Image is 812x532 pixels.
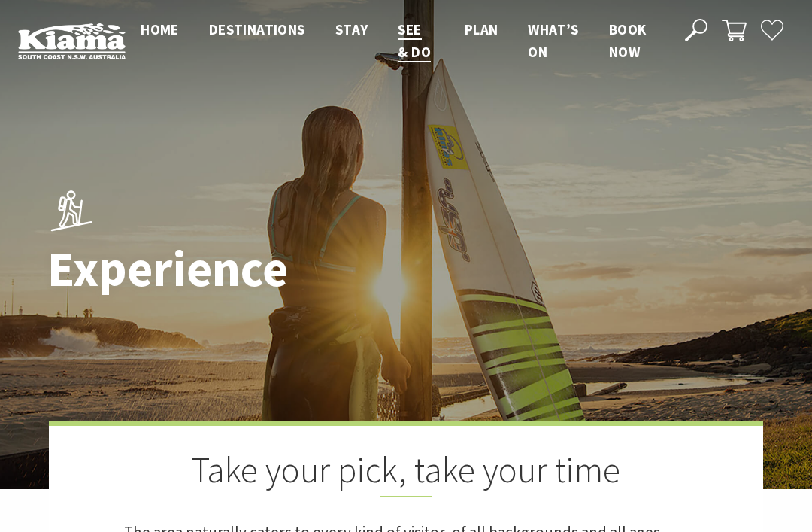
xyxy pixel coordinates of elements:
span: Destinations [209,20,305,38]
span: See & Do [398,20,431,61]
span: Plan [465,20,498,38]
h1: Experience [47,241,472,296]
span: Stay [335,20,368,38]
span: Book now [609,20,647,61]
h2: Take your pick, take your time [124,448,688,497]
nav: Main Menu [126,18,668,64]
img: Kiama Logo [18,23,126,59]
span: Home [141,20,179,38]
span: What’s On [528,20,578,61]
